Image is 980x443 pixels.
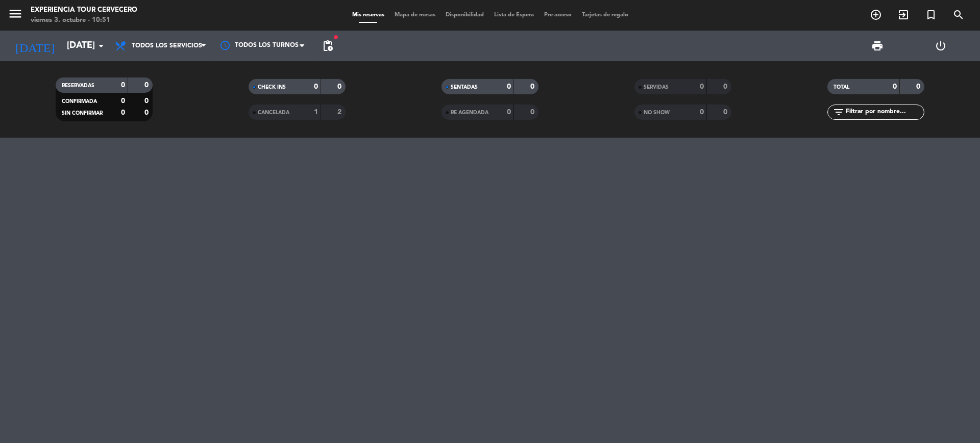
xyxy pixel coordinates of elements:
[95,40,107,52] i: arrow_drop_down
[8,6,23,21] i: menu
[337,83,344,90] strong: 0
[8,35,62,57] i: [DATE]
[530,109,536,116] strong: 0
[258,85,286,90] span: CHECK INS
[925,9,937,21] i: turned_in_not
[8,6,23,25] button: menu
[700,109,704,116] strong: 0
[935,40,947,52] i: power_settings_new
[644,85,669,90] span: SERVIDAS
[121,97,125,105] strong: 0
[440,12,489,18] span: Disponibilidad
[489,12,539,18] span: Lista de Espera
[451,110,488,115] span: RE AGENDADA
[144,109,151,116] strong: 0
[62,83,94,88] span: RESERVADAS
[322,40,334,52] span: pending_actions
[144,97,151,105] strong: 0
[577,12,633,18] span: Tarjetas de regalo
[337,109,344,116] strong: 2
[314,109,318,116] strong: 1
[723,109,729,116] strong: 0
[507,83,511,90] strong: 0
[31,5,137,15] div: Experiencia Tour Cervecero
[700,83,704,90] strong: 0
[832,106,845,118] i: filter_list
[451,85,478,90] span: SENTADAS
[897,9,910,21] i: exit_to_app
[871,40,884,52] span: print
[121,82,125,89] strong: 0
[62,99,97,104] span: CONFIRMADA
[62,111,103,116] span: SIN CONFIRMAR
[31,15,137,25] div: viernes 3. octubre - 10:51
[870,9,882,21] i: add_circle_outline
[121,109,125,116] strong: 0
[916,83,922,90] strong: 0
[909,31,972,61] div: LOG OUT
[333,34,339,40] span: fiber_manual_record
[644,110,670,115] span: NO SHOW
[389,12,440,18] span: Mapa de mesas
[893,83,897,90] strong: 0
[144,82,151,89] strong: 0
[258,110,289,115] span: CANCELADA
[507,109,511,116] strong: 0
[132,42,202,49] span: Todos los servicios
[723,83,729,90] strong: 0
[834,85,849,90] span: TOTAL
[314,83,318,90] strong: 0
[845,107,924,118] input: Filtrar por nombre...
[347,12,389,18] span: Mis reservas
[530,83,536,90] strong: 0
[539,12,577,18] span: Pre-acceso
[952,9,965,21] i: search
